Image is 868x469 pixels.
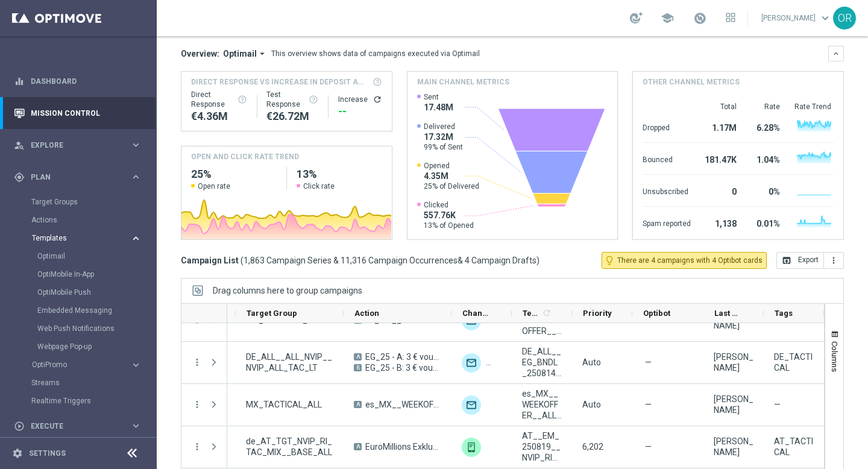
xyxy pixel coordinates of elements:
[365,362,441,373] span: EG_25 - B: 3 € voucher - MC
[31,423,130,430] span: Execute
[751,149,780,168] div: 1.04%
[705,102,737,112] div: Total
[31,378,125,388] a: Streams
[31,174,130,181] span: Plan
[266,90,318,109] div: Test Response
[37,319,156,338] div: Web Push Notifications
[14,97,142,129] div: Mission Control
[774,351,814,373] span: DE_TACTICAL
[32,234,130,242] div: Templates
[424,131,463,142] span: 17.32M
[354,364,362,371] span: B
[192,399,203,410] button: more_vert
[191,90,247,109] div: Direct Response
[37,301,156,319] div: Embedded Messaging
[582,442,603,452] span: 6,202
[37,338,156,356] div: Webpage Pop-up
[130,233,142,244] i: keyboard_arrow_right
[458,256,463,265] span: &
[774,399,781,410] span: —
[191,77,369,87] span: Direct Response VS Increase In Deposit Amount
[31,396,125,406] a: Realtime Triggers
[714,436,753,458] div: Charlotte Kammeyer
[13,77,142,86] button: equalizer Dashboard
[37,251,125,261] a: Optimail
[424,142,463,152] span: 99% of Sent
[192,357,203,368] button: more_vert
[705,213,737,232] div: 1,138
[191,167,277,181] h2: 25%
[828,46,844,61] button: keyboard_arrow_down
[462,309,491,318] span: Channel
[213,286,362,295] div: Row Groups
[782,256,791,265] i: open_in_browser
[424,102,453,113] span: 17.48M
[424,181,479,191] span: 25% of Delivered
[246,399,322,410] span: MX_TACTICAL_ALL
[31,229,156,356] div: Templates
[31,97,142,129] a: Mission Control
[191,109,247,124] div: €4,357,657
[776,252,824,269] button: open_in_browser Export
[32,234,118,242] span: Templates
[714,394,753,415] div: Adriano Costa
[751,213,780,232] div: 0.01%
[424,221,474,230] span: 13% of Opened
[31,360,142,370] button: OptiPromo keyboard_arrow_right
[819,11,832,25] span: keyboard_arrow_down
[417,77,509,87] h4: Main channel metrics
[604,255,615,266] i: lightbulb_outline
[373,95,382,104] button: refresh
[213,286,362,295] span: Drag columns here to group campaigns
[540,306,552,319] span: Calculate column
[130,171,142,183] i: keyboard_arrow_right
[246,436,333,458] span: de_AT_TGT_NVIP_RI_TAC_MIX__BASE_ALL
[297,167,382,181] h2: 13%
[462,438,481,457] img: OtherLevels
[465,255,536,266] span: 4 Campaign Drafts
[13,140,142,150] div: person_search Explore keyboard_arrow_right
[13,172,142,182] button: gps_fixed Plan keyboard_arrow_right
[130,139,142,151] i: keyboard_arrow_right
[31,193,156,211] div: Target Groups
[643,117,691,136] div: Dropped
[751,117,780,136] div: 6.28%
[181,342,227,384] div: Press SPACE to select this row.
[602,252,767,269] button: lightbulb_outline There are 4 campaigns with 4 Optibot cards
[271,48,480,59] div: This overview shows data of campaigns executed via Optimail
[705,181,737,200] div: 0
[833,7,856,30] div: OR
[582,357,601,367] span: Auto
[37,288,125,297] a: OptiMobile Push
[31,215,125,225] a: Actions
[31,65,142,97] a: Dashboard
[365,351,441,362] span: EG_25 - A: 3 € voucher - bundle
[522,430,562,463] span: AT__EM_250819__NVIP_RI_TAC_LT - AT__EM_250819__NVIP_RI_TAC_LT
[14,421,25,432] i: play_circle_outline
[714,351,753,373] div: Charlotte Kammeyer
[31,233,142,243] button: Templates keyboard_arrow_right
[365,399,441,410] span: es_MX__WEEKOFFER__ALL_EMA_TAC_GM
[37,265,156,283] div: OptiMobile In-App
[643,181,691,200] div: Unsubscribed
[776,255,844,265] multiple-options-button: Export to CSV
[14,140,25,151] i: person_search
[246,351,333,373] span: DE_ALL__ALL_NVIP__NVIP_ALL_TAC_LT
[829,256,838,265] i: more_vert
[542,308,552,318] i: refresh
[14,76,25,87] i: equalizer
[424,200,474,210] span: Clicked
[522,346,562,379] span: DE_ALL__EG_BNDL_250814__NVIP_EMA_TAC_MIX, DE_ALL__EG_BNDL_250814__NVIP_RI_TAC_MIX - DE_ALL__EG_BN...
[794,102,834,112] div: Rate Trend
[462,395,481,415] div: Optimail
[192,441,203,452] i: more_vert
[31,142,130,149] span: Explore
[14,421,130,432] div: Execute
[705,149,737,168] div: 181.47K
[14,172,130,183] div: Plan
